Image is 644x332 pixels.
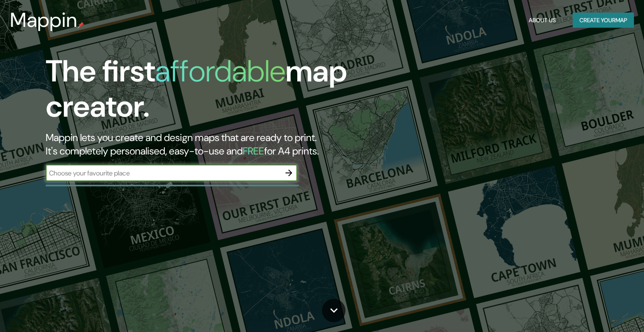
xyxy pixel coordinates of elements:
[46,131,368,158] h2: Mappin lets you create and design maps that are ready to print. It's completely personalised, eas...
[78,22,84,29] img: mappin-pin
[46,54,368,131] h1: The first map creator.
[10,8,78,32] h3: Mappin
[155,52,286,91] h1: affordable
[525,13,559,28] button: About Us
[46,168,280,178] input: Choose your favourite place
[243,144,264,157] h5: FREE
[573,13,634,28] button: Create yourmap
[569,299,635,323] iframe: Help widget launcher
